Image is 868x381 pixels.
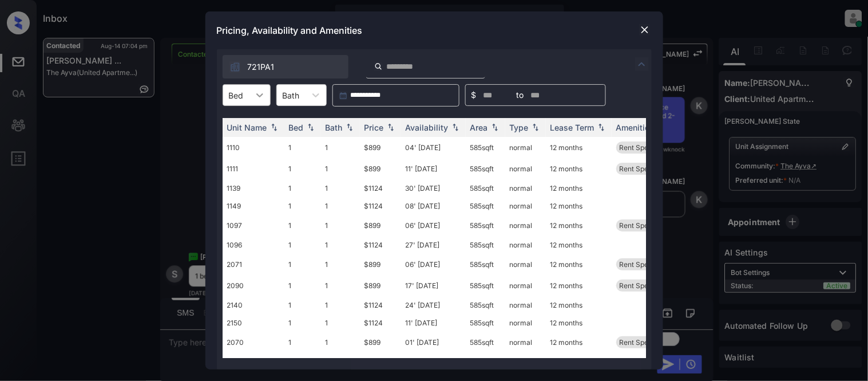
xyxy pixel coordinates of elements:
[505,197,546,215] td: normal
[505,254,546,275] td: normal
[321,353,360,371] td: 1
[546,332,612,353] td: 12 months
[223,275,284,296] td: 2090
[401,158,466,179] td: 11' [DATE]
[360,254,401,275] td: $899
[268,124,280,132] img: sorting
[321,236,360,254] td: 1
[620,281,665,290] span: Rent Special 1
[223,332,284,353] td: 2070
[360,158,401,179] td: $899
[639,24,651,36] img: close
[401,179,466,197] td: 30' [DATE]
[223,296,284,314] td: 2140
[223,215,284,236] td: 1097
[401,236,466,254] td: 27' [DATE]
[360,179,401,197] td: $1124
[360,197,401,215] td: $1124
[360,353,401,371] td: $1124
[505,275,546,296] td: normal
[466,353,505,371] td: 585 sqft
[510,123,529,132] div: Type
[344,124,355,132] img: sorting
[620,221,665,230] span: Rent Special 1
[321,197,360,215] td: 1
[596,124,607,132] img: sorting
[620,164,665,173] span: Rent Special 1
[450,124,461,132] img: sorting
[546,254,612,275] td: 12 months
[546,137,612,158] td: 12 months
[505,314,546,332] td: normal
[401,332,466,353] td: 01' [DATE]
[364,123,384,132] div: Price
[284,179,321,197] td: 1
[360,275,401,296] td: $899
[289,123,304,132] div: Bed
[360,296,401,314] td: $1124
[284,158,321,179] td: 1
[505,296,546,314] td: normal
[305,124,316,132] img: sorting
[284,296,321,314] td: 1
[227,123,267,132] div: Unit Name
[223,314,284,332] td: 2150
[401,137,466,158] td: 04' [DATE]
[321,254,360,275] td: 1
[321,137,360,158] td: 1
[620,260,665,269] span: Rent Special 1
[284,137,321,158] td: 1
[546,215,612,236] td: 12 months
[546,197,612,215] td: 12 months
[223,236,284,254] td: 1096
[489,124,501,132] img: sorting
[505,137,546,158] td: normal
[223,137,284,158] td: 1110
[229,61,241,73] img: icon-zuma
[546,353,612,371] td: 12 months
[401,296,466,314] td: 24' [DATE]
[505,332,546,353] td: normal
[546,296,612,314] td: 12 months
[546,275,612,296] td: 12 months
[284,353,321,371] td: 1
[321,296,360,314] td: 1
[505,158,546,179] td: normal
[284,215,321,236] td: 1
[466,296,505,314] td: 585 sqft
[321,215,360,236] td: 1
[223,158,284,179] td: 1111
[470,123,488,132] div: Area
[466,275,505,296] td: 585 sqft
[466,197,505,215] td: 585 sqft
[546,314,612,332] td: 12 months
[360,332,401,353] td: $899
[284,314,321,332] td: 1
[223,254,284,275] td: 2071
[401,353,466,371] td: 23' [DATE]
[401,254,466,275] td: 06' [DATE]
[401,215,466,236] td: 06' [DATE]
[466,179,505,197] td: 585 sqft
[466,314,505,332] td: 585 sqft
[466,254,505,275] td: 585 sqft
[466,332,505,353] td: 585 sqft
[360,137,401,158] td: $899
[406,123,449,132] div: Availability
[466,236,505,254] td: 585 sqft
[326,123,343,132] div: Bath
[360,236,401,254] td: $1124
[321,275,360,296] td: 1
[360,314,401,332] td: $1124
[616,123,655,132] div: Amenities
[321,332,360,353] td: 1
[550,123,594,132] div: Lease Term
[466,137,505,158] td: 585 sqft
[401,314,466,332] td: 11' [DATE]
[546,179,612,197] td: 12 months
[284,236,321,254] td: 1
[360,215,401,236] td: $899
[505,179,546,197] td: normal
[223,353,284,371] td: 2080
[248,61,275,73] span: 721PA1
